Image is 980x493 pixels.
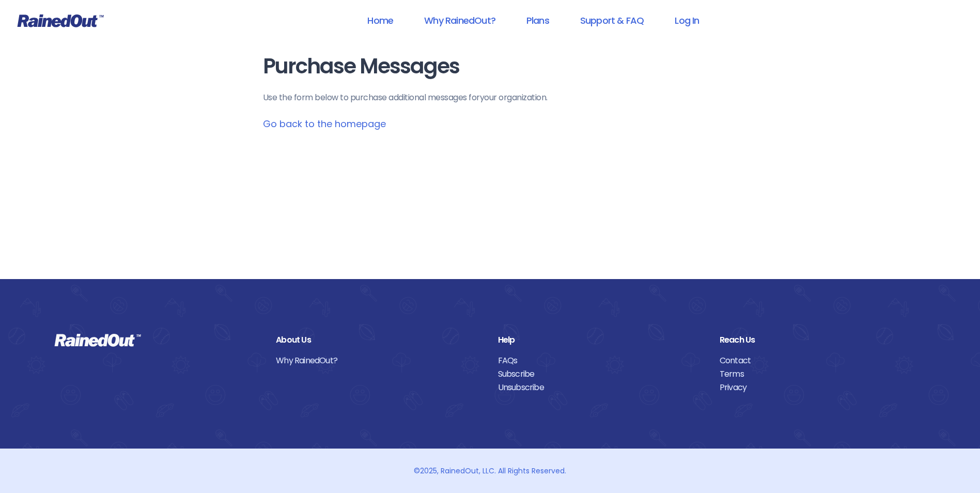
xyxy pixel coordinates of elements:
[567,9,657,32] a: Support & FAQ
[498,381,704,394] a: Unsubscribe
[513,9,563,32] a: Plans
[263,55,718,78] h1: Purchase Messages
[720,367,926,381] a: Terms
[498,333,704,347] div: Help
[498,354,704,367] a: FAQs
[263,117,386,130] a: Go back to the homepage
[720,381,926,394] a: Privacy
[661,9,712,32] a: Log In
[498,367,704,381] a: Subscribe
[720,354,926,367] a: Contact
[276,354,482,367] a: Why RainedOut?
[354,9,407,32] a: Home
[276,333,482,347] div: About Us
[720,333,926,347] div: Reach Us
[411,9,509,32] a: Why RainedOut?
[263,91,718,104] p: Use the form below to purchase additional messages for your organization .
